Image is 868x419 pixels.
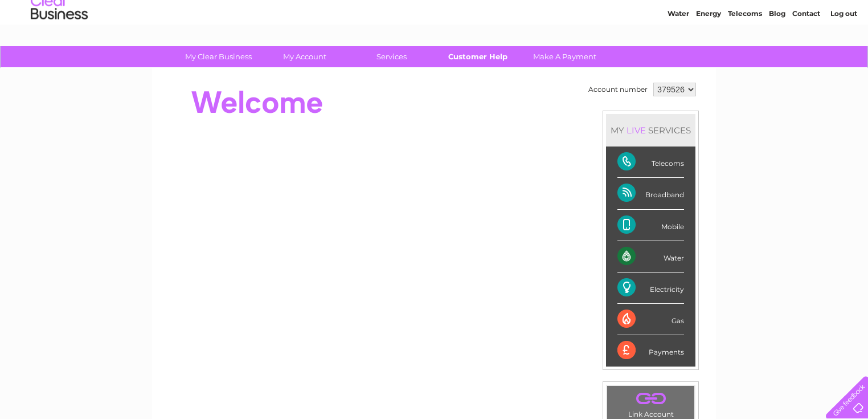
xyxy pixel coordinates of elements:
div: Payments [617,335,684,366]
a: Telecoms [728,48,762,57]
a: Blog [769,48,785,57]
div: Mobile [617,210,684,241]
a: Contact [792,48,820,57]
div: Gas [617,304,684,335]
a: 0333 014 3131 [653,6,732,20]
div: MY SERVICES [606,114,695,147]
div: Water [617,241,684,272]
div: Broadband [617,178,684,209]
a: My Account [258,46,352,67]
a: Energy [696,48,721,57]
div: Clear Business is a trading name of Verastar Limited (registered in [GEOGRAPHIC_DATA] No. 3667643... [166,6,704,55]
div: Electricity [617,272,684,304]
a: Services [345,46,439,67]
div: LIVE [624,125,648,136]
a: Log out [830,48,857,57]
a: . [610,389,691,409]
a: Customer Help [431,46,525,67]
a: Water [668,48,689,57]
td: Account number [586,80,650,99]
a: My Clear Business [171,46,265,67]
div: Telecoms [617,147,684,178]
img: logo.png [30,30,88,64]
a: Make A Payment [518,46,612,67]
